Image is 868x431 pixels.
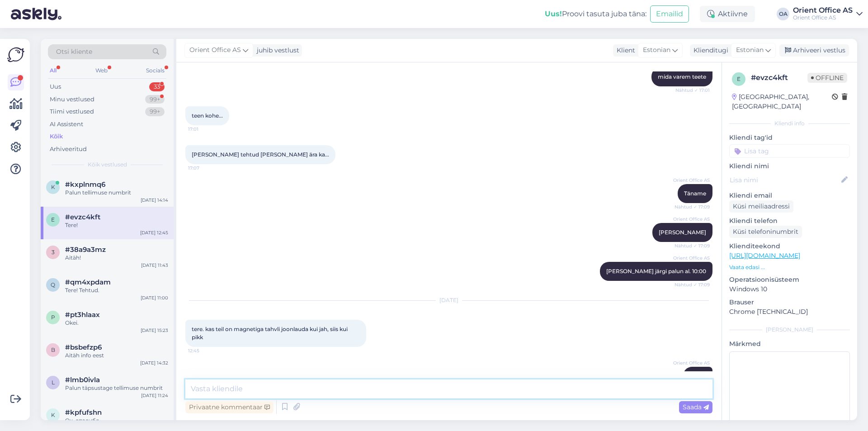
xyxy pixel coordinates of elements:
div: AI Assistent [50,120,83,129]
span: Orient Office AS [673,360,710,366]
div: OA [777,8,789,20]
div: juhib vestlust [253,46,299,55]
div: Küsi telefoninumbrit [729,226,802,238]
div: [DATE] 14:14 [141,197,168,204]
div: Tere! [65,221,168,229]
span: Estonian [643,45,670,55]
div: Aitäh info eest [65,351,168,360]
div: [DATE] 11:24 [141,392,168,399]
div: Klient [613,46,635,55]
span: k [51,412,55,418]
div: [DATE] [185,296,712,304]
div: Proovi tasuta juba täna: [545,9,646,19]
span: l [52,379,55,386]
div: Orient Office AS [793,14,853,21]
span: 17:07 [188,165,222,171]
span: e [737,76,741,82]
div: Palun täpsustage tellimuse numbrit [65,384,168,392]
div: [DATE] 11:00 [141,294,168,301]
p: Kliendi nimi [729,161,850,171]
p: Chrome [TECHNICAL_ID] [729,307,850,317]
span: #38a9a3mz [65,246,106,254]
span: Nähtud ✓ 17:01 [675,87,710,94]
span: #pt3hlaax [65,311,100,319]
span: #qm4xpdam [65,278,111,286]
div: Orient Office AS [793,7,853,14]
span: #evzc4kft [65,213,100,221]
span: mida varem teete [658,73,706,80]
span: #bsbefzp6 [65,343,102,351]
a: Orient Office ASOrient Office AS [793,7,863,21]
span: q [51,281,55,288]
div: All [48,65,58,76]
span: Kõik vestlused [88,161,127,169]
span: e [51,216,55,223]
div: Aktiivne [700,6,755,22]
span: Offline [807,73,847,83]
div: [DATE] 11:43 [141,262,168,269]
a: [URL][DOMAIN_NAME] [729,251,800,260]
span: Orient Office AS [673,177,710,184]
span: Nähtud ✓ 17:09 [675,204,710,210]
div: Arhiveeri vestlus [779,44,849,57]
button: Emailid [650,5,689,23]
div: Arhiveeritud [50,145,87,154]
span: k [51,184,55,190]
span: p [51,314,55,321]
input: Lisa nimi [730,175,840,185]
div: Uus [50,82,61,91]
p: Vaata edasi ... [729,263,850,271]
span: Estonian [736,45,764,55]
div: Aitäh! [65,254,168,262]
div: 99+ [145,107,165,116]
span: #kxplnmq6 [65,180,105,189]
span: #lmb0ivla [65,376,100,384]
p: Klienditeekond [729,242,850,251]
p: Brauser [729,298,850,307]
span: Saada [683,403,709,411]
input: Lisa tag [729,144,850,158]
div: Socials [144,65,166,76]
span: tere. kas teil on magnetiga tahvli joonlauda kui jah, siis kui pikk [192,326,349,341]
p: Märkmed [729,339,850,349]
p: Operatsioonisüsteem [729,275,850,284]
div: Okei. [65,319,168,327]
span: 17:01 [188,126,222,133]
div: Palun tellimuse numbrit [65,189,168,197]
div: Minu vestlused [50,95,94,104]
div: 99+ [145,95,165,104]
p: Kliendi telefon [729,216,850,226]
span: Orient Office AS [673,216,710,223]
div: Privaatne kommentaar [185,401,274,413]
div: [DATE] 14:32 [140,360,168,366]
span: Orient Office AS [673,255,710,261]
div: Web [94,65,109,76]
span: Nähtud ✓ 17:09 [675,281,710,288]
div: Klienditugi [690,46,728,55]
p: Kliendi email [729,191,850,200]
div: Ок, спасибо [65,417,168,425]
b: Uus! [545,9,562,18]
span: Otsi kliente [56,47,92,57]
div: [DATE] 12:45 [140,229,168,236]
span: 3 [52,249,55,256]
span: Orient Office AS [189,45,241,55]
span: Nähtud ✓ 17:09 [675,242,710,249]
span: Täname [684,190,706,197]
div: Tere! Tehtud. [65,286,168,294]
span: 12:45 [188,347,222,354]
div: # evzc4kft [751,72,807,83]
span: #kpfufshn [65,408,102,417]
p: Windows 10 [729,284,850,294]
div: Tiimi vestlused [50,107,94,116]
div: 33 [149,82,165,91]
div: Kõik [50,132,63,141]
div: [PERSON_NAME] [729,326,850,334]
span: b [51,346,55,353]
span: teen kohe... [192,112,223,119]
span: [PERSON_NAME] tehtud [PERSON_NAME] ära ka... [192,151,329,158]
span: [PERSON_NAME] järgi palun al. 10:00 [606,268,706,275]
div: [DATE] 15:23 [141,327,168,334]
div: Küsi meiliaadressi [729,200,793,213]
div: Kliendi info [729,119,850,128]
